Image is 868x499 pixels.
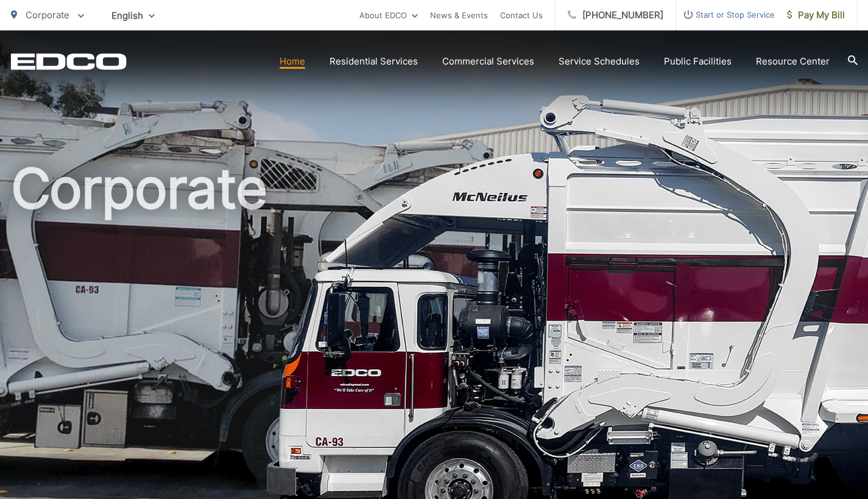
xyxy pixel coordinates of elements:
a: Contact Us [500,8,543,23]
a: Commercial Services [442,54,534,69]
a: About EDCO [359,8,418,23]
a: Service Schedules [559,54,640,69]
span: English [102,5,164,26]
a: Residential Services [330,54,418,69]
a: Resource Center [756,54,830,69]
a: News & Events [430,8,488,23]
span: Corporate [26,9,69,21]
a: EDCD logo. Return to the homepage. [11,53,127,70]
a: Home [280,54,305,69]
a: Public Facilities [664,54,732,69]
span: Pay My Bill [787,8,845,23]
